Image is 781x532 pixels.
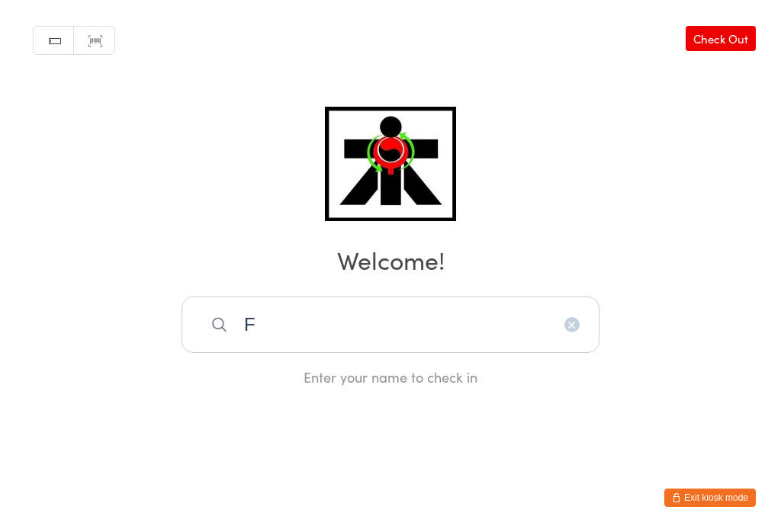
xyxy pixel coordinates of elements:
[686,26,756,51] a: Check Out
[15,242,766,277] h2: Welcome!
[182,367,599,386] div: Enter your name to check in
[182,296,599,353] input: Search
[325,107,455,221] img: ATI Martial Arts Joondalup
[664,489,756,507] button: Exit kiosk mode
